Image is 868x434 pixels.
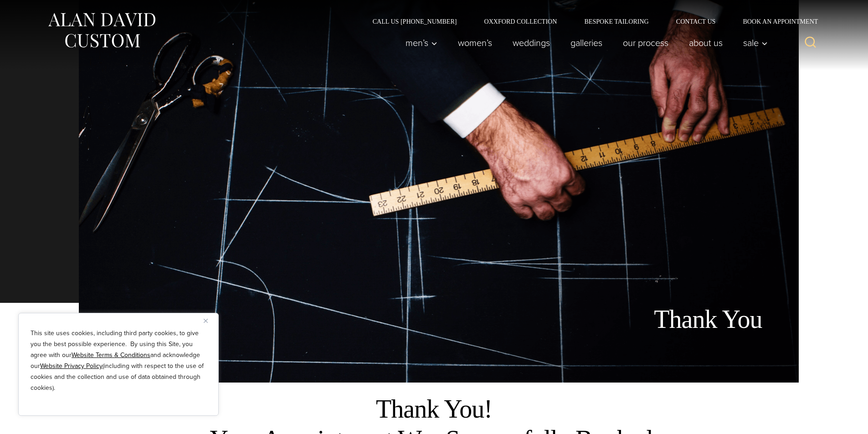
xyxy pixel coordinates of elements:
[47,10,156,51] img: Alan David Custom
[40,361,103,371] a: Website Privacy Policy
[560,34,612,52] a: Galleries
[612,34,678,52] a: Our Process
[359,18,471,25] a: Call Us [PHONE_NUMBER]
[470,18,570,25] a: Oxxford Collection
[800,32,822,54] button: View Search Form
[395,34,772,52] nav: Primary Navigation
[678,34,733,52] a: About Us
[204,315,215,326] button: Close
[743,38,768,47] span: Sale
[447,34,502,52] a: Women’s
[204,319,208,323] img: Close
[560,304,762,335] h1: Thank You
[406,38,437,47] span: Men’s
[570,18,662,25] a: Bespoke Tailoring
[72,350,150,360] a: Website Terms & Conditions
[663,18,729,25] a: Contact Us
[729,18,821,25] a: Book an Appointment
[502,34,560,52] a: weddings
[31,328,206,393] p: This site uses cookies, including third party cookies, to give you the best possible experience. ...
[359,18,822,25] nav: Secondary Navigation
